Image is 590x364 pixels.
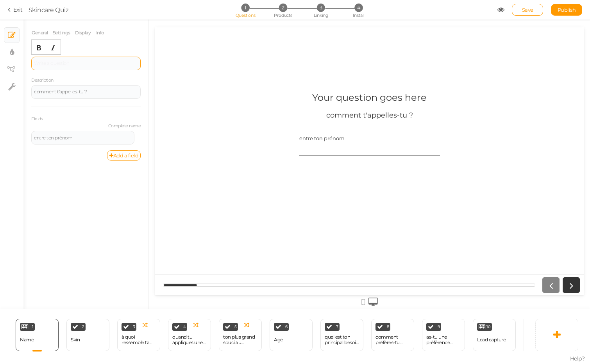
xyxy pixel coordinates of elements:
span: 2 [82,325,84,329]
a: Add a field [107,150,141,161]
span: 4 [183,325,186,329]
div: Italic [46,42,60,54]
span: 2 [279,4,287,12]
div: Skin [71,337,80,343]
div: 9 as-tu une préférence sensorielle ? [422,319,465,351]
div: Lead capture [477,337,506,343]
div: Bold [32,42,46,54]
div: Save [512,4,543,16]
span: Linking [314,12,328,18]
div: entre ton prénom [144,108,285,114]
a: General [31,25,48,40]
li: 3 Linking [303,4,339,12]
span: 7 [336,325,338,329]
div: 6 Age [270,319,313,351]
div: quand tu appliques une crème, ta peau... [172,334,207,345]
span: 8 [387,325,389,329]
div: 10 Lead capture [473,319,516,351]
h1: Your question goes here [157,64,272,84]
div: 2 Skin [66,319,109,351]
a: Settings [52,25,71,40]
label: Description [31,78,54,83]
li: 4 Install [340,4,377,12]
span: Questions [236,12,256,18]
span: 3 [133,325,135,329]
span: 5 [234,325,237,329]
div: entre ton prénom [34,136,132,140]
div: 1 Name [16,319,59,351]
div: as-tu une préférence sensorielle ? [426,334,461,345]
span: 10 [486,325,490,329]
div: comment t'appelles-tu ? [171,84,258,92]
div: à quoi ressemble ta peau en fin de journée (sans maquillage) ? [122,334,156,345]
span: 1 [32,325,34,329]
div: quel est ton principal besoin en ce moment ? [325,334,359,345]
label: Complete name [31,123,141,129]
div: 8 comment préfères-tu utiliser ton huile ? [371,319,414,351]
a: Exit [8,6,23,14]
span: Install [353,12,364,18]
div: comment préfères-tu utiliser ton huile ? [375,334,410,345]
span: 1 [241,4,249,12]
div: ton plus grand souci au quotidien, c’est plutôt... [223,334,257,345]
span: Products [274,12,292,18]
span: Publish [558,7,576,13]
a: Info [95,25,104,40]
div: 7 quel est ton principal besoin en ce moment ? [320,319,363,351]
div: Skincare Quiz [29,5,69,14]
li: 2 Products [265,4,301,12]
li: 1 Questions [227,4,263,12]
span: 3 [317,4,325,12]
div: 5 ton plus grand souci au quotidien, c’est plutôt... [219,319,262,351]
div: 4 quand tu appliques une crème, ta peau... [168,319,211,351]
span: 6 [285,325,288,329]
a: Display [75,25,91,40]
label: Fields [31,116,43,122]
span: Help? [570,355,585,362]
div: Name [20,337,34,343]
div: Age [274,337,283,343]
div: 3 à quoi ressemble ta peau en fin de journée (sans maquillage) ? [117,319,160,351]
span: Save [522,7,533,13]
span: 4 [354,4,363,12]
span: 9 [438,325,440,329]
